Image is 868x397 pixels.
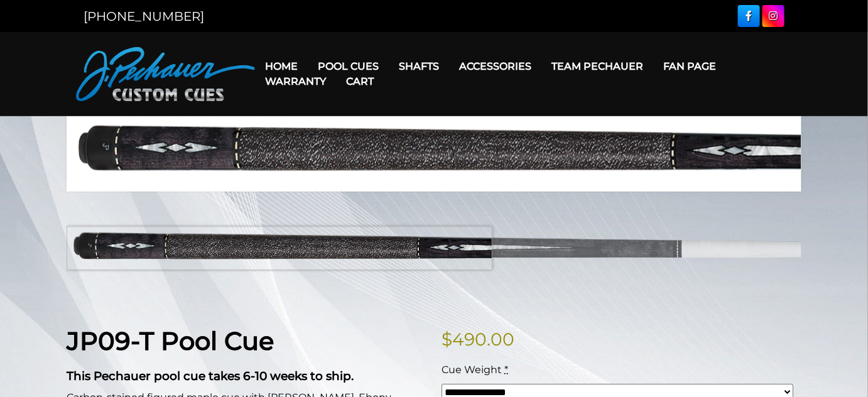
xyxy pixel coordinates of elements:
img: jp09-T.png [67,183,801,306]
a: [PHONE_NUMBER] [84,9,204,24]
a: Shafts [389,50,449,82]
a: Warranty [255,65,336,97]
nav: Breadcrumb [67,160,801,174]
strong: JP09-T Pool Cue [67,325,274,356]
img: Pechauer Custom Cues [76,47,255,101]
a: Fan Page [653,50,726,82]
abbr: required [504,364,508,376]
span: Cue Weight [442,364,502,376]
strong: This Pechauer pool cue takes 6-10 weeks to ship. [67,369,354,383]
a: Pool Cues [99,161,144,173]
a: Accessories [449,50,541,82]
a: Cart [336,65,384,97]
span: $ [442,329,452,350]
a: Home [255,50,308,82]
bdi: 490.00 [442,329,514,350]
a: Home [67,161,95,173]
a: Pool Cues [308,50,389,82]
a: Team Pechauer [541,50,653,82]
a: JP Series (T) [148,161,203,173]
